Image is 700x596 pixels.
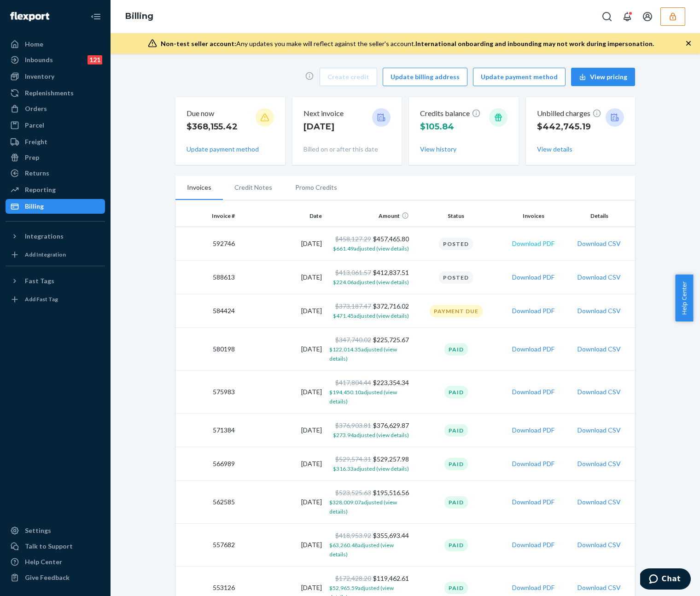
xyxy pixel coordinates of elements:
div: Paid [444,582,468,594]
div: Freight [25,137,47,146]
span: $194,450.10 adjusted (view details) [329,389,397,405]
button: Give Feedback [6,570,105,585]
td: $223,354.34 [326,371,413,414]
div: Inbounds [25,55,53,64]
td: [DATE] [239,371,326,414]
th: Date [239,205,326,227]
div: Orders [25,104,47,113]
button: Download CSV [577,345,621,354]
span: $273.94 adjusted (view details) [333,432,409,438]
button: Talk to Support [6,539,105,554]
td: $457,465.80 [326,227,413,261]
span: $417,804.44 [335,379,371,386]
button: Download CSV [577,239,621,248]
td: 580198 [175,328,239,371]
p: Unbilled charges [537,108,601,119]
div: Talk to Support [25,542,73,551]
button: Update payment method [473,68,566,86]
button: $63,260.48adjusted (view details) [329,540,409,559]
td: 592746 [175,227,239,261]
button: Open Search Box [598,7,616,26]
a: Inbounds121 [6,53,105,67]
a: Settings [6,523,105,538]
td: 584424 [175,294,239,328]
p: $368,155.42 [187,121,238,133]
button: View history [420,145,456,154]
button: Download CSV [577,583,621,592]
span: $376,903.81 [335,421,371,429]
span: $172,428.20 [335,574,371,582]
button: $194,450.10adjusted (view details) [329,387,409,406]
p: Credits balance [420,108,481,119]
ol: breadcrumbs [118,3,161,30]
td: $376,629.87 [326,414,413,447]
td: $225,725.67 [326,328,413,371]
a: Reporting [6,182,105,197]
span: $373,187.47 [335,302,371,310]
th: Invoice # [175,205,239,227]
span: $328,009.07 adjusted (view details) [329,499,397,515]
button: Open notifications [618,7,636,26]
button: $224.06adjusted (view details) [333,277,409,286]
th: Status [413,205,500,227]
a: Billing [6,199,105,214]
button: Create credit [320,68,377,86]
button: $661.49adjusted (view details) [333,244,409,253]
div: Posted [439,271,473,284]
button: View pricing [571,68,635,86]
td: [DATE] [239,328,326,371]
span: $105.84 [420,122,454,132]
div: 121 [87,55,102,64]
button: Download CSV [577,387,621,397]
button: Open account menu [638,7,657,26]
button: Fast Tags [6,274,105,288]
a: Prep [6,150,105,165]
td: [DATE] [239,524,326,567]
span: $224.06 adjusted (view details) [333,279,409,286]
div: Replenishments [25,88,74,98]
div: Paid [444,496,468,508]
th: Amount [326,205,413,227]
td: 588613 [175,261,239,294]
td: [DATE] [239,414,326,447]
td: 557682 [175,524,239,567]
span: $529,574.31 [335,455,371,463]
td: [DATE] [239,447,326,481]
button: Update billing address [383,68,467,86]
button: Download PDF [512,459,554,468]
a: Add Integration [6,247,105,262]
button: View details [537,145,572,154]
button: $122,014.35adjusted (view details) [329,345,409,363]
a: Billing [125,11,153,21]
div: Paid [444,424,468,437]
p: Billed on or after this date [303,145,391,154]
th: Invoices [500,205,567,227]
div: Posted [439,238,473,250]
div: Paid [444,458,468,470]
button: Download PDF [512,497,554,507]
a: Orders [6,101,105,116]
button: Download PDF [512,239,554,248]
td: $355,693.44 [326,524,413,567]
p: $442,745.19 [537,121,601,133]
td: $529,257.98 [326,447,413,481]
span: $413,061.57 [335,269,371,276]
button: $316.33adjusted (view details) [333,464,409,473]
div: Help Center [25,557,62,567]
button: Download PDF [512,273,554,282]
button: Download CSV [577,540,621,549]
button: Close Navigation [87,7,105,26]
span: $347,740.02 [335,336,371,344]
p: Due now [187,108,238,119]
button: $471.45adjusted (view details) [333,311,409,320]
button: Download CSV [577,273,621,282]
td: $412,837.51 [326,261,413,294]
td: [DATE] [239,481,326,524]
td: 575983 [175,371,239,414]
li: Promo Credits [284,176,349,199]
span: $122,014.35 adjusted (view details) [329,346,397,362]
button: $328,009.07adjusted (view details) [329,497,409,516]
button: Integrations [6,229,105,244]
div: Home [25,40,43,49]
